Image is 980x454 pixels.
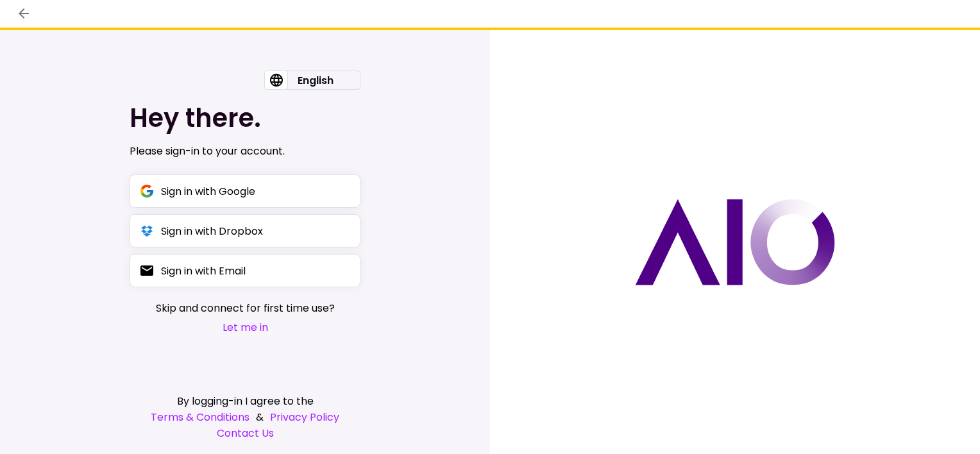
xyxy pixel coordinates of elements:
[156,319,335,335] button: Let me in
[130,174,360,208] button: Sign in with Google
[130,425,360,441] a: Contact Us
[270,409,339,425] a: Privacy Policy
[130,393,360,409] div: By logging-in I agree to the
[130,214,360,248] button: Sign in with Dropbox
[635,199,835,285] img: AIO logo
[151,409,249,425] a: Terms & Conditions
[130,254,360,287] button: Sign in with Email
[130,103,360,133] h1: Hey there.
[156,300,335,316] span: Skip and connect for first time use?
[161,263,246,279] div: Sign in with Email
[161,183,255,199] div: Sign in with Google
[161,223,263,239] div: Sign in with Dropbox
[13,3,35,24] button: back
[130,409,360,425] div: &
[287,71,344,89] div: English
[130,144,360,159] div: Please sign-in to your account.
